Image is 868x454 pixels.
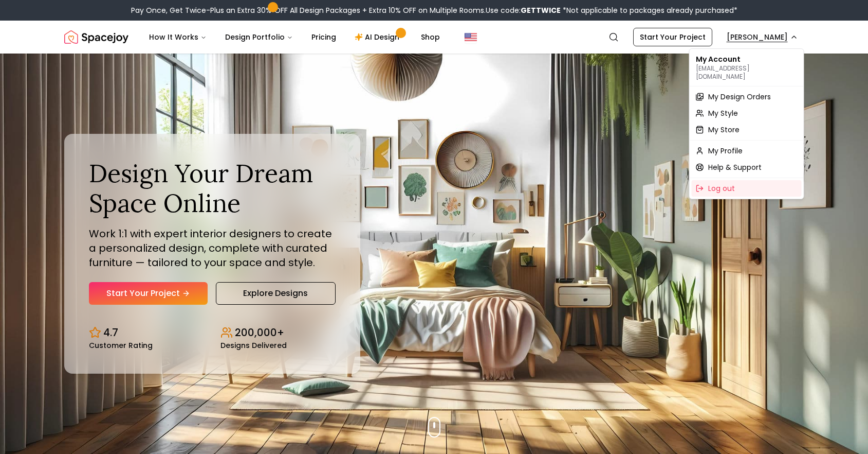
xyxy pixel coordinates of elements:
a: My Style [692,105,802,121]
span: My Store [708,125,740,135]
a: My Profile [692,143,802,159]
span: My Style [708,108,738,118]
a: My Design Orders [692,89,802,105]
div: My Account [692,51,802,84]
span: My Design Orders [708,92,771,102]
span: My Profile [708,146,743,156]
p: [EMAIL_ADDRESS][DOMAIN_NAME] [696,64,798,81]
a: Help & Support [692,159,802,176]
a: My Store [692,121,802,138]
span: Help & Support [708,162,762,172]
div: [PERSON_NAME] [689,48,804,199]
span: Log out [708,183,735,194]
